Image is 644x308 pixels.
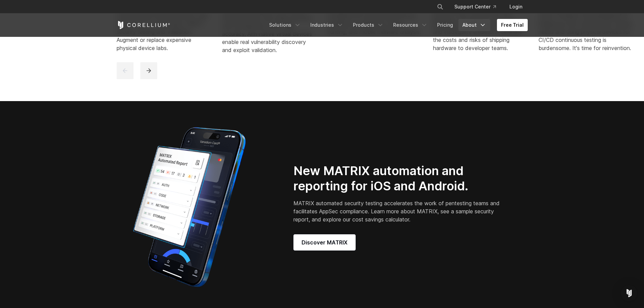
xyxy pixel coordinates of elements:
button: next [140,62,157,79]
button: previous [117,62,134,79]
a: Free Trial [497,19,528,31]
div: Open Intercom Messenger [621,285,637,301]
a: Support Center [449,1,501,13]
a: Login [504,1,528,13]
span: Discover MATRIX [302,238,348,246]
a: About [458,19,490,31]
a: Products [349,19,388,31]
button: Search [434,1,446,13]
a: Discover MATRIX [293,234,356,251]
img: Corellium_MATRIX_Hero_1_1x [117,123,262,292]
div: Navigation Menu [265,19,528,31]
a: Solutions [265,19,305,31]
a: Industries [306,19,348,31]
a: Corellium Home [117,21,170,29]
p: MATRIX automated security testing accelerates the work of pentesting teams and facilitates AppSec... [293,199,502,223]
a: Pricing [433,19,457,31]
a: Resources [389,19,432,31]
div: Navigation Menu [429,1,528,13]
h2: New MATRIX automation and reporting for iOS and Android. [293,163,502,194]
